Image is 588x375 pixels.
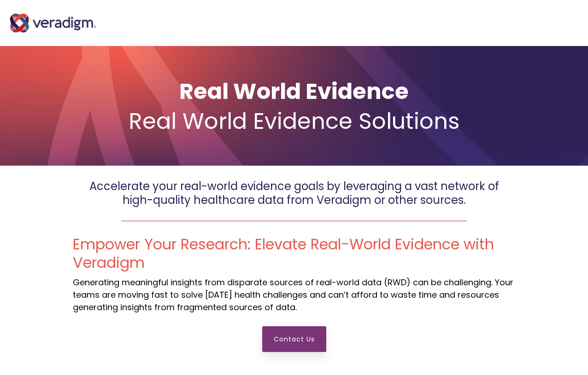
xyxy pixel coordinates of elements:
span: Real World Evidence Solutions [129,106,460,137]
a: Contact Us [262,326,326,352]
p: Generating meaningful insights from disparate sources of real-world data (RWD) can be challenging... [73,276,515,313]
span: Empower Your Research: Elevate Real-World Evidence with Veradigm [73,234,494,273]
img: Veradigm Logo [7,5,99,41]
span: Accelerate your real-world evidence goals by leveraging a vast network of high-quality healthcare... [89,179,499,208]
span: Real World Evidence [179,76,409,107]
